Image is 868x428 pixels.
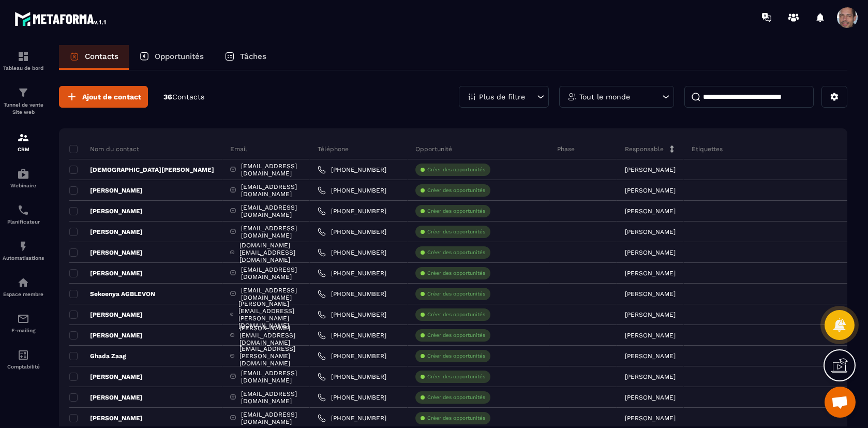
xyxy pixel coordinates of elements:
[17,131,29,144] img: formation
[69,373,143,381] p: [PERSON_NAME]
[3,328,44,333] p: E-mailing
[69,311,143,319] p: [PERSON_NAME]
[625,145,664,153] p: Responsable
[479,93,525,100] p: Plus de filtre
[318,186,386,195] a: [PHONE_NUMBER]
[427,394,485,401] p: Créer des opportunités
[85,52,118,61] p: Contacts
[3,146,44,152] p: CRM
[625,166,676,173] p: [PERSON_NAME]
[17,313,29,325] img: email
[427,332,485,339] p: Créer des opportunités
[318,207,386,215] a: [PHONE_NUMBER]
[625,249,676,256] p: [PERSON_NAME]
[69,393,143,402] p: [PERSON_NAME]
[427,187,485,194] p: Créer des opportunités
[415,145,452,153] p: Opportunité
[59,45,129,70] a: Contacts
[3,364,44,370] p: Comptabilité
[3,101,44,116] p: Tunnel de vente Site web
[318,414,386,422] a: [PHONE_NUMBER]
[129,45,214,70] a: Opportunités
[69,207,143,215] p: [PERSON_NAME]
[69,352,126,360] p: Ghada Zaag
[69,290,155,298] p: Sekoenya AGBLEVON
[3,42,44,79] a: formationformationTableau de bord
[214,45,277,70] a: Tâches
[625,290,676,298] p: [PERSON_NAME]
[17,168,29,180] img: automations
[625,208,676,215] p: [PERSON_NAME]
[69,414,143,422] p: [PERSON_NAME]
[3,183,44,188] p: Webinaire
[625,352,676,360] p: [PERSON_NAME]
[427,270,485,277] p: Créer des opportunités
[69,186,143,195] p: [PERSON_NAME]
[427,208,485,215] p: Créer des opportunités
[625,394,676,401] p: [PERSON_NAME]
[318,166,386,174] a: [PHONE_NUMBER]
[318,228,386,236] a: [PHONE_NUMBER]
[3,124,44,160] a: formationformationCRM
[825,387,856,418] div: Ouvrir le chat
[3,232,44,269] a: automationsautomationsAutomatisations
[427,290,485,298] p: Créer des opportunités
[692,145,723,153] p: Étiquettes
[17,276,29,289] img: automations
[163,92,204,102] p: 36
[155,52,204,61] p: Opportunités
[318,373,386,381] a: [PHONE_NUMBER]
[17,204,29,216] img: scheduler
[625,373,676,380] p: [PERSON_NAME]
[3,269,44,305] a: automationsautomationsEspace membre
[69,248,143,257] p: [PERSON_NAME]
[557,145,575,153] p: Phase
[318,248,386,257] a: [PHONE_NUMBER]
[69,145,139,153] p: Nom du contact
[172,93,204,101] span: Contacts
[625,187,676,194] p: [PERSON_NAME]
[318,290,386,298] a: [PHONE_NUMBER]
[427,228,485,235] p: Créer des opportunités
[3,160,44,196] a: automationsautomationsWebinaire
[625,270,676,277] p: [PERSON_NAME]
[318,269,386,277] a: [PHONE_NUMBER]
[3,79,44,124] a: formationformationTunnel de vente Site web
[318,311,386,319] a: [PHONE_NUMBER]
[579,93,630,100] p: Tout le monde
[230,145,247,153] p: Email
[59,86,148,108] button: Ajout de contact
[318,145,349,153] p: Téléphone
[3,291,44,297] p: Espace membre
[3,196,44,232] a: schedulerschedulerPlanificateur
[427,352,485,360] p: Créer des opportunités
[625,415,676,422] p: [PERSON_NAME]
[3,65,44,71] p: Tableau de bord
[17,86,29,99] img: formation
[17,50,29,63] img: formation
[625,332,676,339] p: [PERSON_NAME]
[82,92,141,102] span: Ajout de contact
[427,311,485,318] p: Créer des opportunités
[69,166,214,174] p: [DEMOGRAPHIC_DATA][PERSON_NAME]
[625,228,676,235] p: [PERSON_NAME]
[3,305,44,341] a: emailemailE-mailing
[427,166,485,173] p: Créer des opportunités
[3,255,44,261] p: Automatisations
[240,52,266,61] p: Tâches
[69,331,143,340] p: [PERSON_NAME]
[3,219,44,225] p: Planificateur
[3,341,44,377] a: accountantaccountantComptabilité
[69,228,143,236] p: [PERSON_NAME]
[427,415,485,422] p: Créer des opportunités
[318,331,386,340] a: [PHONE_NUMBER]
[17,240,29,253] img: automations
[427,249,485,256] p: Créer des opportunités
[625,311,676,318] p: [PERSON_NAME]
[318,393,386,402] a: [PHONE_NUMBER]
[427,373,485,380] p: Créer des opportunités
[69,269,143,277] p: [PERSON_NAME]
[318,352,386,360] a: [PHONE_NUMBER]
[17,349,29,361] img: accountant
[14,9,108,28] img: logo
